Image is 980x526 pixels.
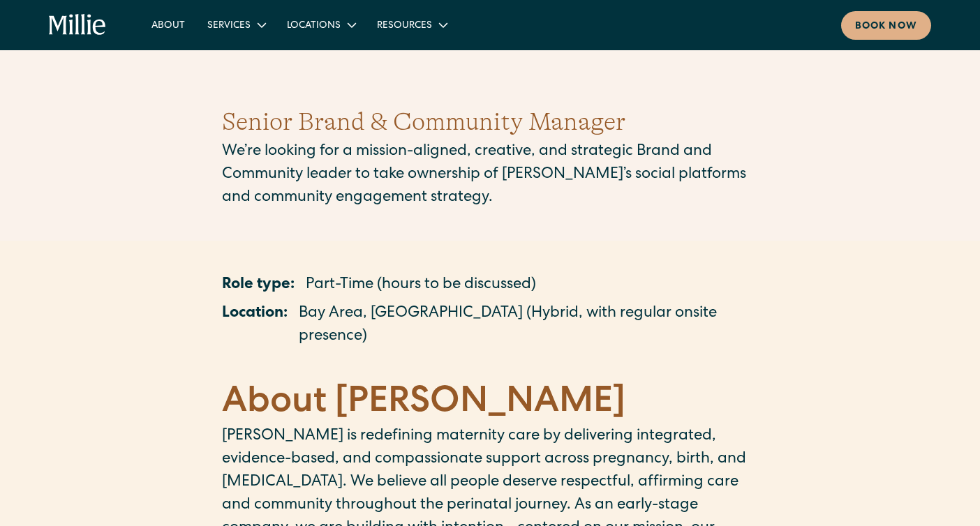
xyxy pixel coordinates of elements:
[306,274,536,297] p: Part-Time (hours to be discussed)
[855,20,917,34] div: Book now
[299,303,758,349] p: Bay Area, [GEOGRAPHIC_DATA] (Hybrid, with regular onsite presence)
[841,11,931,40] a: Book now
[287,19,341,33] div: Locations
[196,13,276,36] div: Services
[222,354,758,377] p: ‍
[49,14,107,36] a: home
[366,13,457,36] div: Resources
[222,274,295,297] p: Role type:
[222,103,758,141] h1: Senior Brand & Community Manager
[207,19,251,33] div: Services
[377,19,432,33] div: Resources
[276,13,366,36] div: Locations
[140,13,196,36] a: About
[222,386,625,422] strong: About [PERSON_NAME]
[222,141,758,210] p: We’re looking for a mission-aligned, creative, and strategic Brand and Community leader to take o...
[222,303,288,349] p: Location:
